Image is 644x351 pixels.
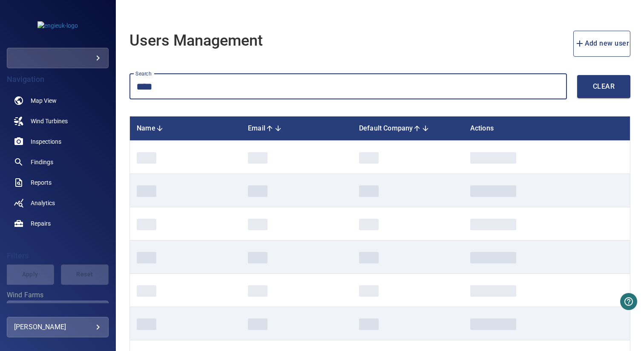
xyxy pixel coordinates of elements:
th: Toggle SortBy [241,116,352,141]
h1: Users Management [129,32,263,49]
span: Analytics [31,199,55,207]
label: Wind Farms [7,292,109,299]
th: Toggle SortBy [352,116,463,141]
button: Clear [577,75,630,98]
div: Email [248,123,345,133]
div: Name [137,123,234,133]
img: engieuk-logo [37,21,78,30]
th: Toggle SortBy [130,116,241,141]
a: reports noActive [7,172,109,193]
span: Repairs [31,219,51,228]
span: Reports [31,178,52,187]
span: Wind Turbines [31,117,68,125]
h4: Filters [7,252,109,260]
a: map noActive [7,90,109,111]
div: Wind Farms [7,301,109,321]
span: Map View [31,96,57,105]
div: Default Company [359,123,457,133]
span: Clear [594,81,613,93]
div: [PERSON_NAME] [14,320,101,334]
h4: Navigation [7,75,109,84]
div: engieuk [7,48,109,68]
span: Findings [31,158,53,166]
div: Actions [470,123,623,133]
a: inspections noActive [7,131,109,152]
span: Add new user [575,38,630,49]
span: Inspections [31,137,61,146]
a: analytics noActive [7,193,109,213]
a: findings noActive [7,152,109,172]
a: windturbines noActive [7,111,109,131]
a: repairs noActive [7,213,109,234]
button: add new user [573,31,631,57]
